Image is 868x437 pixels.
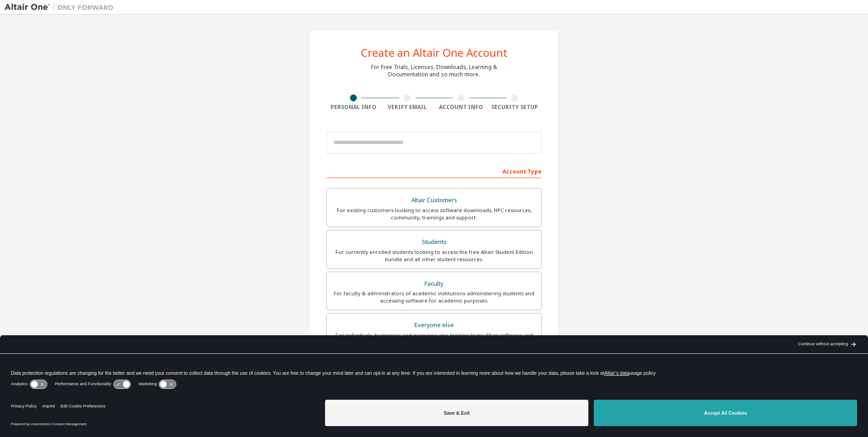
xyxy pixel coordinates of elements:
div: Personal Info [326,104,380,111]
div: Security Setup [488,104,542,111]
div: Account Type [326,164,542,178]
div: For individuals, businesses and everyone else looking to try Altair software and explore our prod... [332,332,536,346]
div: For existing customers looking to access software downloads, HPC resources, community, trainings ... [332,207,536,221]
div: Create an Altair One Account [361,47,508,58]
img: Altair One [5,3,118,12]
div: Students [332,236,536,248]
div: Account Info [434,104,488,111]
div: For Free Trials, Licenses, Downloads, Learning & Documentation and so much more. [371,64,497,78]
div: Faculty [332,278,536,290]
div: For currently enrolled students looking to access the free Altair Student Edition bundle and all ... [332,248,536,263]
div: Altair Customers [332,194,536,207]
div: Verify Email [380,104,434,111]
div: For faculty & administrators of academic institutions administering students and accessing softwa... [332,290,536,304]
div: Everyone else [332,319,536,332]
